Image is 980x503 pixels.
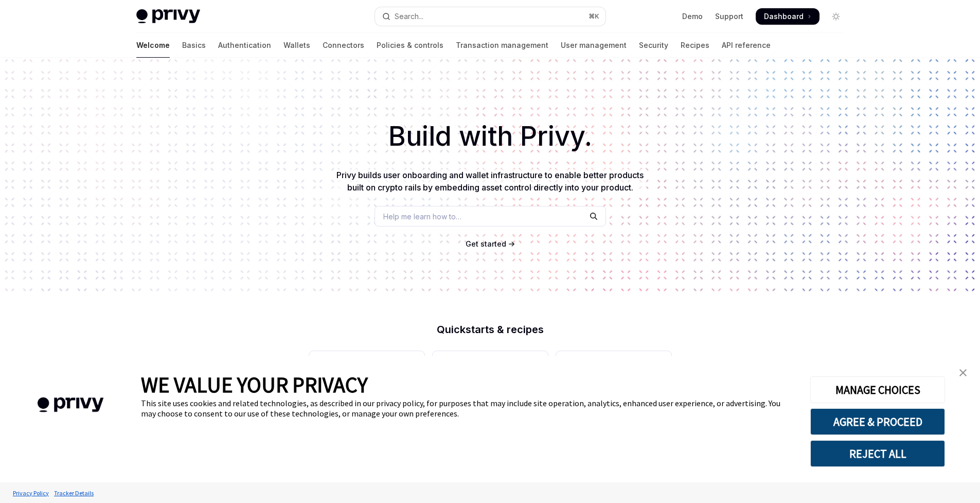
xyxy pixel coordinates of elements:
span: Privy builds user onboarding and wallet infrastructure to enable better products built on crypto ... [336,170,644,193]
img: company logo [15,383,126,427]
a: Demo [682,11,703,22]
button: AGREE & PROCEED [810,408,945,435]
a: Wallets [283,33,310,58]
div: Search... [395,10,423,23]
a: Security [639,33,668,58]
a: Policies & controls [377,33,443,58]
span: Get started [466,239,506,248]
span: Help me learn how to… [383,211,461,222]
button: Open search [375,7,605,26]
a: User management [561,33,627,58]
a: Transaction management [456,33,548,58]
a: **** **** **** ***Use the React Native SDK to build a mobile app on Solana. [433,351,548,456]
img: light logo [136,9,200,24]
a: API reference [722,33,771,58]
button: REJECT ALL [810,440,945,467]
a: Authentication [218,33,271,58]
div: This site uses cookies and related technologies, as described in our privacy policy, for purposes... [141,398,795,419]
a: Get started [466,239,506,249]
a: close banner [953,362,973,383]
a: Dashboard [756,8,819,25]
a: Support [715,11,743,22]
a: Recipes [681,33,709,58]
a: Tracker Details [51,484,96,502]
a: Connectors [323,33,364,58]
span: ⌘ K [589,12,599,21]
img: close banner [959,369,967,376]
a: Basics [182,33,206,58]
button: MANAGE CHOICES [810,376,945,403]
h2: Quickstarts & recipes [309,324,671,335]
a: **** *****Whitelabel login, wallets, and user management with your own UI and branding. [556,351,671,456]
a: Welcome [136,33,170,58]
button: Toggle dark mode [828,8,844,25]
h1: Build with Privy. [16,116,964,157]
span: Dashboard [764,11,804,22]
span: WE VALUE YOUR PRIVACY [141,371,368,398]
a: Privacy Policy [10,484,51,502]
